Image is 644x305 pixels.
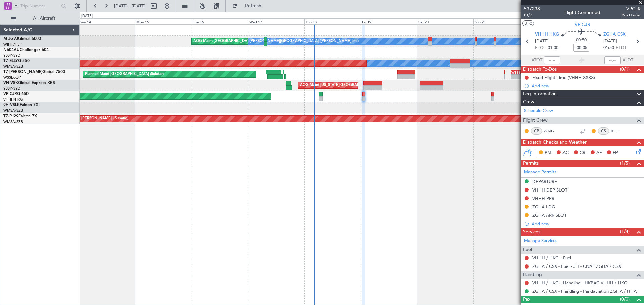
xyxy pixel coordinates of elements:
[532,221,641,227] div: Add new
[361,18,417,24] div: Fri 19
[531,127,542,135] div: CP
[544,128,559,134] a: WNG
[535,31,559,38] span: VHHH HKG
[17,16,71,21] span: All Aircraft
[3,81,18,85] span: VH-VSK
[545,150,551,156] span: PM
[548,45,558,51] span: 01:00
[535,45,546,51] span: ETOT
[3,53,20,58] a: YSSY/SYD
[3,108,23,113] a: WMSA/SZB
[3,37,41,41] a: M-JGVJGlobal 5000
[524,12,540,18] span: P1/2
[524,238,557,244] a: Manage Services
[620,228,630,235] span: (1/4)
[620,66,630,73] span: (0/1)
[532,255,571,261] a: VHHH / HKG - Fuel
[523,139,587,146] span: Dispatch Checks and Weather
[524,169,556,176] a: Manage Permits
[532,75,595,80] div: Fixed Flight Time (VHHH-XXXX)
[603,38,617,45] span: [DATE]
[3,81,55,85] a: VH-VSKGlobal Express XRS
[603,45,614,51] span: 01:50
[248,18,304,24] div: Wed 17
[598,127,609,135] div: CS
[532,187,567,193] div: VHHH DEP SLOT
[3,70,42,74] span: T7-[PERSON_NAME]
[3,114,18,118] span: T7-PJ29
[524,5,540,12] span: 537238
[564,9,600,16] div: Flight Confirmed
[7,13,73,24] button: All Aircraft
[300,80,415,90] div: AOG Maint [US_STATE][GEOGRAPHIC_DATA] ([US_STATE] City Intl)
[3,114,37,118] a: T7-PJ29Falcon 7X
[535,38,549,45] span: [DATE]
[193,36,272,46] div: AOG Maint [GEOGRAPHIC_DATA] (Halim Intl)
[575,21,590,28] span: VP-CJR
[3,75,21,80] a: WSSL/XSP
[532,83,641,89] div: Add new
[3,48,49,52] a: N604AUChallenger 604
[562,150,569,156] span: AC
[532,212,567,218] div: ZGHA ARR SLOT
[596,150,602,156] span: AF
[622,5,641,12] span: VPCJR
[114,3,146,9] span: [DATE] - [DATE]
[3,59,18,63] span: T7-ELLY
[523,296,530,303] span: Pax
[3,92,17,96] span: VP-CJR
[81,13,93,19] div: [DATE]
[511,75,526,79] div: -
[532,288,637,294] a: ZGHA / CSX - Handling - Pandaviation ZGHA / HHA
[229,1,269,11] button: Refresh
[78,18,135,24] div: Sun 14
[3,97,23,102] a: VHHH/HKG
[239,4,267,8] span: Refresh
[3,103,20,107] span: 9H-VSLK
[3,70,65,74] a: T7-[PERSON_NAME]Global 7500
[522,20,534,26] button: UTC
[523,246,532,254] span: Fuel
[532,263,621,269] a: ZGHA / CSX - Fuel - JFI - CNAF ZGHA / CSX
[616,45,627,51] span: ELDT
[544,56,560,64] input: --:--
[613,150,618,156] span: FP
[511,70,526,74] div: WSSS
[3,37,18,41] span: M-JGVJ
[85,69,164,79] div: Planned Maint [GEOGRAPHIC_DATA] (Seletar)
[192,18,248,24] div: Tue 16
[417,18,473,24] div: Sat 20
[523,117,548,124] span: Flight Crew
[3,92,29,96] a: VP-CJRG-650
[611,128,626,134] a: RTH
[3,103,38,107] a: 9H-VSLKFalcon 7X
[3,42,22,47] a: WIHH/HLP
[3,59,30,63] a: T7-ELLYG-550
[3,119,23,124] a: WMSA/SZB
[3,48,20,52] span: N604AU
[532,179,557,184] div: DEPARTURE
[580,150,585,156] span: CR
[523,160,539,167] span: Permits
[250,36,359,46] div: [PERSON_NAME][GEOGRAPHIC_DATA] ([PERSON_NAME] Intl)
[532,196,554,201] div: VHHH PPR
[620,296,630,303] span: (0/0)
[532,204,555,210] div: ZGHA LDG
[523,271,542,279] span: Handling
[622,12,641,18] span: Pos Owner
[135,18,191,24] div: Mon 15
[576,37,587,44] span: 00:50
[20,1,59,11] input: Trip Number
[531,57,542,64] span: ATOT
[473,18,530,24] div: Sun 21
[603,31,626,38] span: ZGHA CSX
[523,98,534,106] span: Crew
[524,108,553,115] a: Schedule Crew
[304,18,361,24] div: Thu 18
[523,66,557,73] span: Dispatch To-Dos
[620,160,630,167] span: (1/5)
[3,64,23,69] a: WMSA/SZB
[523,228,540,236] span: Services
[523,90,557,98] span: Leg Information
[3,86,20,91] a: YSSY/SYD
